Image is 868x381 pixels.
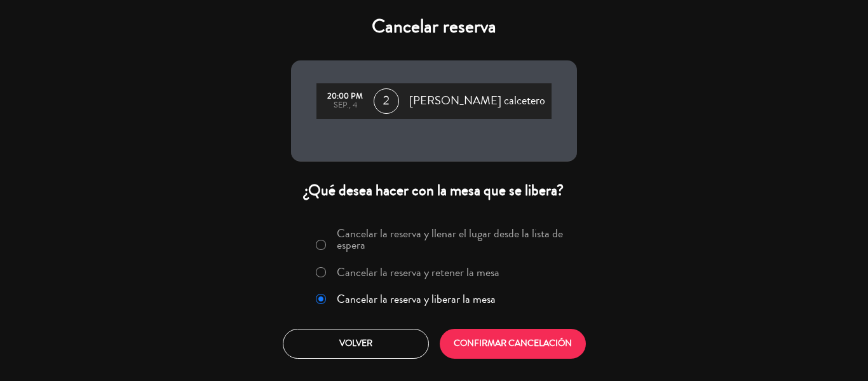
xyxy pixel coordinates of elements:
[291,181,577,200] div: ¿Qué desea hacer con la mesa que se libera?
[374,88,399,114] span: 2
[337,293,496,305] label: Cancelar la reserva y liberar la mesa
[440,329,586,359] button: CONFIRMAR CANCELACIÓN
[283,329,429,359] button: Volver
[337,267,499,278] label: Cancelar la reserva y retener la mesa
[409,92,545,111] span: [PERSON_NAME] calcetero
[323,92,367,101] div: 20:00 PM
[323,101,367,110] div: sep., 4
[337,228,569,251] label: Cancelar la reserva y llenar el lugar desde la lista de espera
[291,15,577,38] h4: Cancelar reserva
